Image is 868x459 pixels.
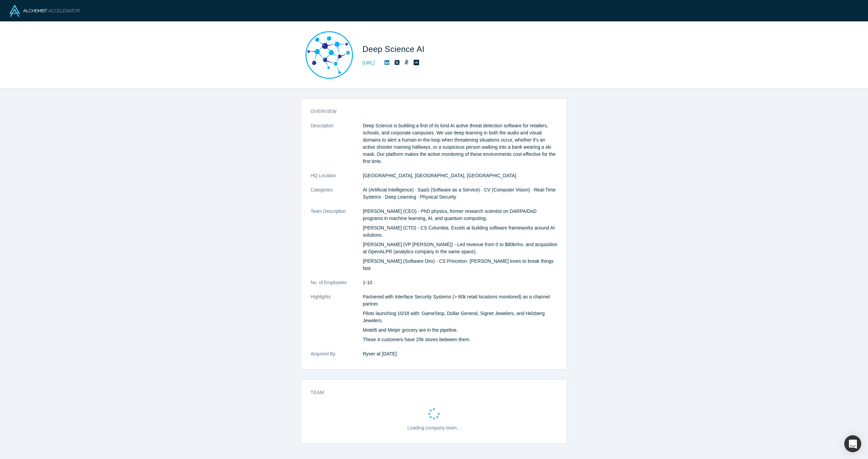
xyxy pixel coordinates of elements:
p: [PERSON_NAME] (CEO) - PhD physics, former research scientist on DARPA/DoD programs in machine lea... [363,208,557,222]
p: [PERSON_NAME] (CTO) - CS Columbia. Excels at building software frameworks around AI solutions. [363,224,557,239]
p: [PERSON_NAME] (VP [PERSON_NAME]) - Led revenue from 0 to $80k/mo. and acquisition at OpenALPR (an... [363,241,557,255]
p: These 4 customers have 25k stores between them. [363,336,557,343]
p: Deep Science is building a first of its kind AI active threat detection software for retailers, s... [363,122,557,165]
dt: Description [311,122,363,172]
dt: HQ Location [311,172,363,186]
img: Alchemist Logo [9,5,80,17]
dt: No. of Employees [311,279,363,293]
span: Deep Science AI [362,44,427,54]
p: Loading company team... [407,424,460,432]
p: Partnered with Interface Security Systems (> 60k retail locations monitored) as a channel partner. [363,293,557,308]
dt: Team Description [311,208,363,279]
dt: Categories [311,186,363,208]
p: [PERSON_NAME] (Software Dev) - CS Princeton. [PERSON_NAME] loves to break things fast. [363,258,557,272]
img: Deep Science AI's Logo [305,31,353,79]
p: Motel6 and Meijer grocery are in the pipeline. [363,327,557,334]
dd: 1-10 [363,279,557,286]
span: AI (Artificial Intelligence) · SaaS (Software as a Service) · CV (Computer Vision) · Real-Time Sy... [363,187,556,200]
p: Pilots launching 10/18 with: GameStop, Dollar General, Signet Jewelers, and Helzberg Jewelers. [363,310,557,324]
h3: Team [311,389,548,396]
dt: Acquired By [311,350,363,365]
dd: Ryver at [DATE] [363,350,557,357]
a: [URL] [362,59,375,67]
dt: Highlights [311,293,363,350]
dd: [GEOGRAPHIC_DATA], [GEOGRAPHIC_DATA], [GEOGRAPHIC_DATA] [363,172,557,179]
h3: overview [311,108,548,115]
